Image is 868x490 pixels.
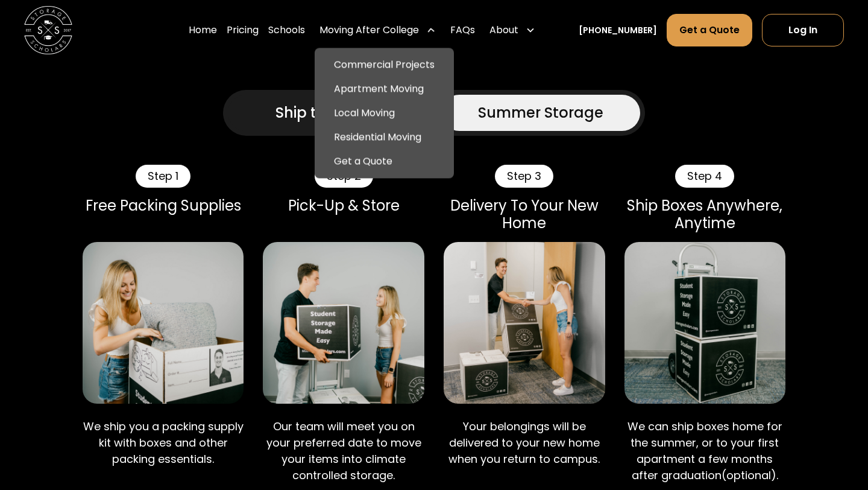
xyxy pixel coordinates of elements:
div: Step 4 [675,165,734,188]
div: Pick-Up & Store [263,197,424,215]
div: Ship Boxes Anywhere, Anytime [624,197,786,232]
div: About [485,13,540,47]
a: Get a Quote [667,14,752,46]
div: Delivery To Your New Home [444,197,605,232]
a: Schools [268,13,305,47]
nav: Moving After College [315,48,454,178]
div: Step 3 [495,165,553,188]
a: Residential Moving [319,125,449,149]
a: [PHONE_NUMBER] [579,24,657,37]
a: Home [189,13,217,47]
p: We ship you a packing supply kit with boxes and other packing essentials. [83,418,244,467]
img: Packing a Storage Scholars box. [83,242,244,404]
div: Step 2 [315,165,373,188]
img: Shipping Storage Scholars boxes. [624,242,786,404]
a: Log In [762,14,844,46]
a: Get a Quote [319,149,449,173]
a: Apartment Moving [319,77,449,101]
div: Step 1 [136,165,190,188]
div: Free Packing Supplies [83,197,244,215]
p: Our team will meet you on your preferred date to move your items into climate controlled storage. [263,418,424,483]
div: Ship to School [275,102,380,124]
div: Moving After College [319,23,419,37]
img: Storage Scholars main logo [24,6,72,54]
a: Pricing [227,13,259,47]
div: Summer Storage [478,102,603,124]
img: Storage Scholars pick up. [263,242,424,404]
a: Commercial Projects [319,52,449,77]
a: Local Moving [319,101,449,125]
a: FAQs [450,13,475,47]
div: Moving After College [315,13,441,47]
p: Your belongings will be delivered to your new home when you return to campus. [444,418,605,467]
img: Storage Scholars delivery. [444,242,605,404]
p: We can ship boxes home for the summer, or to your first apartment a few months after graduation(o... [624,418,786,483]
div: About [489,23,518,37]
